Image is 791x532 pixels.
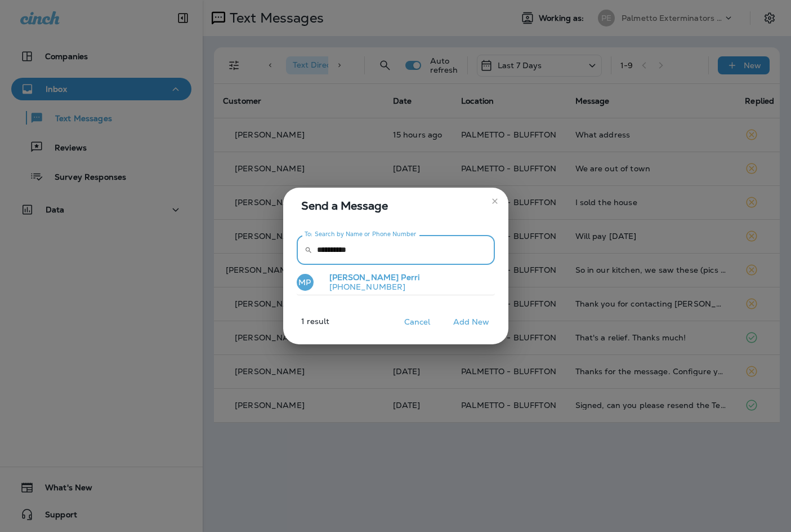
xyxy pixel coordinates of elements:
[329,272,399,282] span: [PERSON_NAME]
[486,192,504,210] button: close
[279,317,330,335] p: 1 result
[297,269,495,295] button: MP[PERSON_NAME] Perri[PHONE_NUMBER]
[301,197,495,215] span: Send a Message
[448,313,495,331] button: Add New
[401,272,419,282] span: Perri
[320,282,420,291] p: [PHONE_NUMBER]
[297,274,314,291] div: MP
[396,313,439,331] button: Cancel
[305,230,417,238] label: To: Search by Name or Phone Number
